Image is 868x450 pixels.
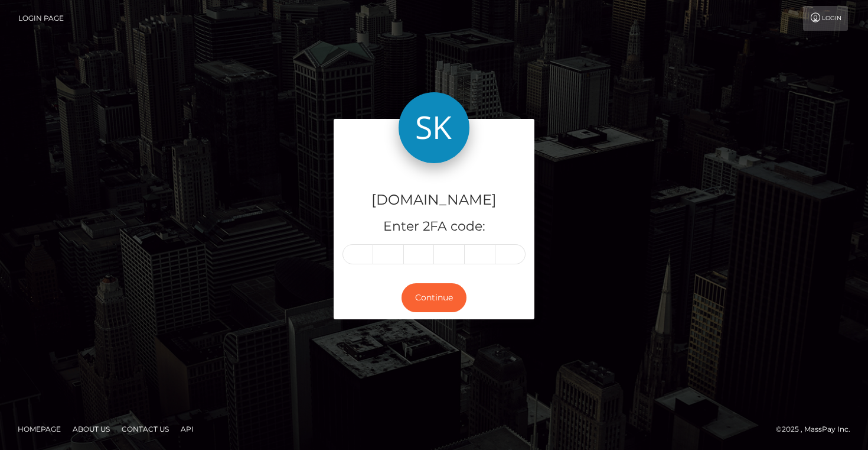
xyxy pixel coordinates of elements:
a: Login [803,6,848,31]
h5: Enter 2FA code: [342,218,526,236]
a: API [176,420,198,438]
a: About Us [68,420,115,438]
a: Login Page [18,6,64,31]
button: Continue [402,283,466,312]
h4: [DOMAIN_NAME] [342,190,526,211]
a: Contact Us [117,420,174,438]
div: © 2025 , MassPay Inc. [776,423,859,436]
a: Homepage [13,420,66,438]
img: Skin.Land [399,92,469,163]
